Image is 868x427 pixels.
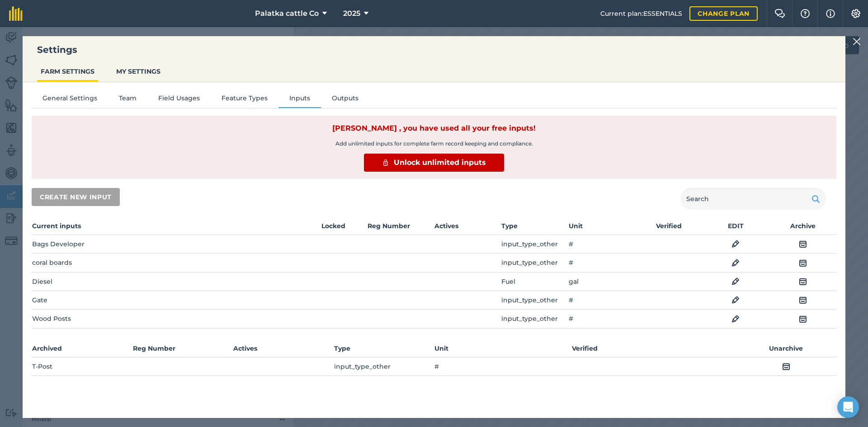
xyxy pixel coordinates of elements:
[32,291,300,310] td: Gate
[335,138,533,149] span: Add unlimited inputs for complete farm record keeping and compliance.
[568,272,635,291] td: gal
[731,295,740,305] img: svg+xml;base64,PHN2ZyB4bWxucz0iaHR0cDovL3d3dy53My5vcmcvMjAwMC9zdmciIHdpZHRoPSIxOCIgaGVpZ2h0PSIyNC...
[37,63,98,80] button: FARM SETTINGS
[501,310,568,328] td: input_type_other
[837,396,859,418] div: Open Intercom Messenger
[32,357,132,376] td: T-Post
[211,93,278,107] button: Feature Types
[255,8,319,19] span: Palatka cattle Co
[702,221,769,235] th: EDIT
[568,291,635,310] td: #
[731,314,740,324] img: svg+xml;base64,PHN2ZyB4bWxucz0iaHR0cDovL3d3dy53My5vcmcvMjAwMC9zdmciIHdpZHRoPSIxOCIgaGVpZ2h0PSIyNC...
[32,221,300,235] th: Current inputs
[681,188,826,210] input: Search
[799,314,807,324] img: svg+xml;base64,PHN2ZyB4bWxucz0iaHR0cDovL3d3dy53My5vcmcvMjAwMC9zdmciIHdpZHRoPSIxOCIgaGVpZ2h0PSIyNC...
[731,239,740,249] img: svg+xml;base64,PHN2ZyB4bWxucz0iaHR0cDovL3d3dy53My5vcmcvMjAwMC9zdmciIHdpZHRoPSIxOCIgaGVpZ2h0PSIyNC...
[731,276,740,287] img: svg+xml;base64,PHN2ZyB4bWxucz0iaHR0cDovL3d3dy53My5vcmcvMjAwMC9zdmciIHdpZHRoPSIxOCIgaGVpZ2h0PSIyNC...
[32,310,300,328] td: Wood Posts
[799,258,807,268] img: svg+xml;base64,PHN2ZyB4bWxucz0iaHR0cDovL3d3dy53My5vcmcvMjAwMC9zdmciIHdpZHRoPSIxOCIgaGVpZ2h0PSIyNC...
[434,343,535,357] th: Unit
[434,221,501,235] th: Actives
[394,157,486,168] span: Unlock unlimited inputs
[736,343,837,357] th: Unarchive
[799,239,807,249] img: svg+xml;base64,PHN2ZyB4bWxucz0iaHR0cDovL3d3dy53My5vcmcvMjAwMC9zdmciIHdpZHRoPSIxOCIgaGVpZ2h0PSIyNC...
[300,221,367,235] th: Locked
[332,123,536,134] strong: [PERSON_NAME] , you have used all your free inputs!
[826,8,835,19] img: svg+xml;base64,PHN2ZyB4bWxucz0iaHR0cDovL3d3dy53My5vcmcvMjAwMC9zdmciIHdpZHRoPSIxNyIgaGVpZ2h0PSIxNy...
[774,9,785,18] img: Two speech bubbles overlapping with the left bubble in the forefront
[334,343,434,357] th: Type
[278,93,321,107] button: Inputs
[535,343,636,357] th: Verified
[782,361,790,372] img: svg+xml;base64,PHN2ZyB4bWxucz0iaHR0cDovL3d3dy53My5vcmcvMjAwMC9zdmciIHdpZHRoPSIxOCIgaGVpZ2h0PSIyNC...
[32,343,132,357] th: Archived
[113,63,164,80] button: MY SETTINGS
[434,357,535,376] td: #
[799,295,807,305] img: svg+xml;base64,PHN2ZyB4bWxucz0iaHR0cDovL3d3dy53My5vcmcvMjAwMC9zdmciIHdpZHRoPSIxOCIgaGVpZ2h0PSIyNC...
[108,93,147,107] button: Team
[233,343,334,357] th: Actives
[501,253,568,272] td: input_type_other
[568,221,635,235] th: Unit
[343,8,360,19] span: 2025
[147,93,211,107] button: Field Usages
[689,6,758,21] a: Change plan
[811,193,820,204] img: svg+xml;base64,PHN2ZyB4bWxucz0iaHR0cDovL3d3dy53My5vcmcvMjAwMC9zdmciIHdpZHRoPSIxOSIgaGVpZ2h0PSIyNC...
[9,6,23,21] img: fieldmargin Logo
[799,276,807,287] img: svg+xml;base64,PHN2ZyB4bWxucz0iaHR0cDovL3d3dy53My5vcmcvMjAwMC9zdmciIHdpZHRoPSIxOCIgaGVpZ2h0PSIyNC...
[364,154,504,172] a: Unlock unlimited inputs
[132,343,233,357] th: Reg Number
[769,221,836,235] th: Archive
[853,36,861,47] img: svg+xml;base64,PHN2ZyB4bWxucz0iaHR0cDovL3d3dy53My5vcmcvMjAwMC9zdmciIHdpZHRoPSIyMiIgaGVpZ2h0PSIzMC...
[850,9,861,18] img: A cog icon
[32,188,120,206] button: Create new input
[321,93,369,107] button: Outputs
[32,235,300,253] td: Bags Developer
[23,43,845,56] h3: Settings
[32,272,300,291] td: Diesel
[367,221,434,235] th: Reg Number
[635,221,702,235] th: Verified
[568,253,635,272] td: #
[32,253,300,272] td: coral boards
[501,235,568,253] td: input_type_other
[501,272,568,291] td: Fuel
[334,357,434,376] td: input_type_other
[568,310,635,328] td: #
[800,9,811,18] img: A question mark icon
[32,93,108,107] button: General Settings
[600,9,682,19] span: Current plan : ESSENTIALS
[501,291,568,310] td: input_type_other
[501,221,568,235] th: Type
[568,235,635,253] td: #
[731,258,740,268] img: svg+xml;base64,PHN2ZyB4bWxucz0iaHR0cDovL3d3dy53My5vcmcvMjAwMC9zdmciIHdpZHRoPSIxOCIgaGVpZ2h0PSIyNC...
